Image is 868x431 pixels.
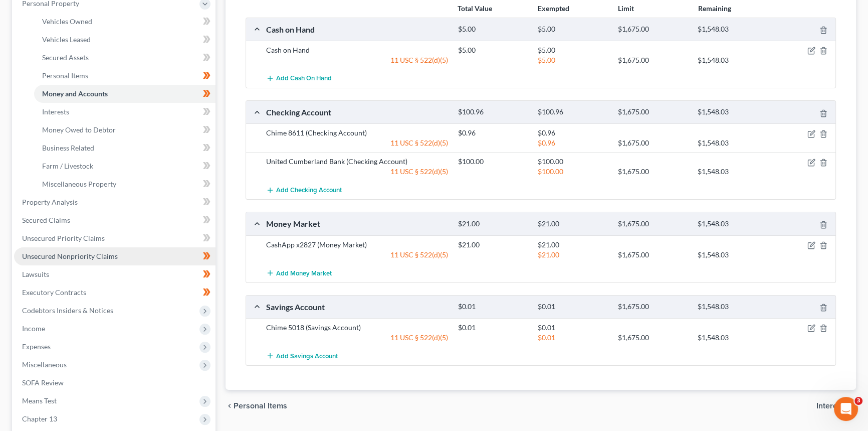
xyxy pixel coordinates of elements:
[34,85,215,103] a: Money and Accounts
[261,250,453,260] div: 11 USC § 522(d)(5)
[453,219,533,229] div: $21.00
[14,193,215,211] a: Property Analysis
[261,240,453,250] div: CashApp x2827 (Money Market)
[14,211,215,229] a: Secured Claims
[453,45,533,55] div: $5.00
[22,396,57,405] span: Means Test
[533,138,612,148] div: $0.96
[34,31,215,49] a: Vehicles Leased
[261,157,453,167] div: United Cumberland Bank (Checking Account)
[34,175,215,193] a: Miscellaneous Property
[834,397,858,421] iframe: Intercom live chat
[14,283,215,302] a: Executory Contracts
[42,89,108,98] span: Money and Accounts
[261,333,453,343] div: 11 USC § 522(d)(5)
[613,107,693,117] div: $1,675.00
[693,25,772,34] div: $1,548.03
[613,302,693,312] div: $1,675.00
[42,162,93,170] span: Farm / Livestock
[453,128,533,138] div: $0.96
[14,229,215,247] a: Unsecured Priority Claims
[42,35,91,44] span: Vehicles Leased
[42,107,69,116] span: Interests
[618,4,634,13] strong: Limit
[42,71,88,80] span: Personal Items
[533,128,612,138] div: $0.96
[34,49,215,67] a: Secured Assets
[698,4,731,13] strong: Remaining
[34,121,215,139] a: Money Owed to Debtor
[261,167,453,177] div: 11 USC § 522(d)(5)
[816,402,848,410] span: Interests
[22,198,78,206] span: Property Analysis
[693,167,772,177] div: $1,548.03
[533,45,612,55] div: $5.00
[453,302,533,312] div: $0.01
[261,107,453,117] div: Checking Account
[261,323,453,333] div: Chime 5018 (Savings Account)
[261,55,453,65] div: 11 USC § 522(d)(5)
[22,216,70,224] span: Secured Claims
[693,55,772,65] div: $1,548.03
[276,186,342,194] span: Add Checking Account
[613,333,693,343] div: $1,675.00
[613,138,693,148] div: $1,675.00
[533,167,612,177] div: $100.00
[533,107,612,117] div: $100.96
[42,17,92,26] span: Vehicles Owned
[22,306,113,315] span: Codebtors Insiders & Notices
[22,324,45,333] span: Income
[42,53,89,62] span: Secured Assets
[34,139,215,157] a: Business Related
[533,55,612,65] div: $5.00
[854,397,862,405] span: 3
[22,414,57,423] span: Chapter 13
[533,323,612,333] div: $0.01
[14,247,215,265] a: Unsecured Nonpriority Claims
[693,302,772,312] div: $1,548.03
[613,219,693,229] div: $1,675.00
[693,333,772,343] div: $1,548.03
[613,167,693,177] div: $1,675.00
[453,157,533,167] div: $100.00
[533,219,612,229] div: $21.00
[34,103,215,121] a: Interests
[613,250,693,260] div: $1,675.00
[693,250,772,260] div: $1,548.03
[226,402,287,410] button: chevron_left Personal Items
[266,181,342,199] button: Add Checking Account
[533,302,612,312] div: $0.01
[266,347,338,365] button: Add Savings Account
[22,270,49,278] span: Lawsuits
[533,157,612,167] div: $100.00
[458,4,492,13] strong: Total Value
[22,234,105,242] span: Unsecured Priority Claims
[613,25,693,34] div: $1,675.00
[22,360,67,369] span: Miscellaneous
[533,25,612,34] div: $5.00
[276,269,332,277] span: Add Money Market
[613,55,693,65] div: $1,675.00
[22,288,86,297] span: Executory Contracts
[533,240,612,250] div: $21.00
[42,125,116,134] span: Money Owed to Debtor
[816,402,856,410] button: Interests chevron_right
[42,143,94,152] span: Business Related
[261,302,453,312] div: Savings Account
[226,402,234,410] i: chevron_left
[453,323,533,333] div: $0.01
[42,180,116,188] span: Miscellaneous Property
[533,250,612,260] div: $21.00
[34,157,215,175] a: Farm / Livestock
[261,218,453,229] div: Money Market
[14,265,215,283] a: Lawsuits
[261,128,453,138] div: Chime 8611 (Checking Account)
[22,378,64,387] span: SOFA Review
[14,374,215,392] a: SOFA Review
[261,138,453,148] div: 11 USC § 522(d)(5)
[693,107,772,117] div: $1,548.03
[693,138,772,148] div: $1,548.03
[453,240,533,250] div: $21.00
[34,13,215,31] a: Vehicles Owned
[276,352,338,360] span: Add Savings Account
